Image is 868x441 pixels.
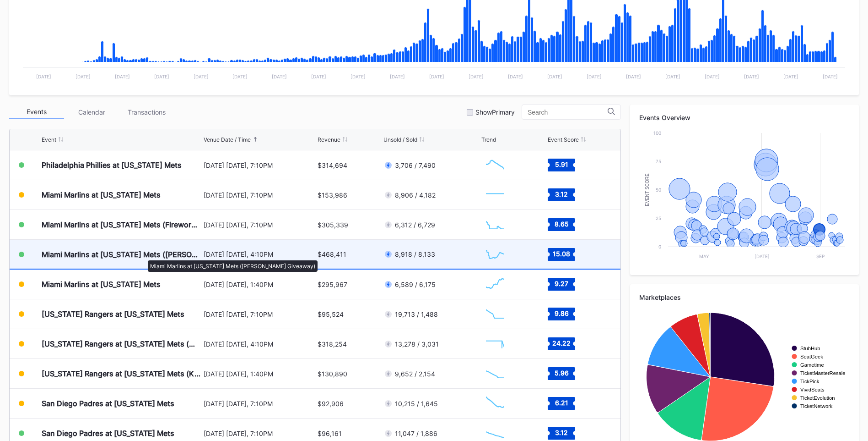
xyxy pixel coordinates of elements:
[800,379,819,384] text: TickPick
[639,128,850,266] svg: Chart title
[639,293,850,301] div: Marketplaces
[656,187,661,193] text: 50
[481,154,509,176] svg: Chart title
[658,244,661,249] text: 0
[119,105,174,119] div: Transactions
[705,74,720,79] text: [DATE]
[311,74,326,79] text: [DATE]
[318,250,346,258] div: $468,411
[653,130,661,136] text: 100
[508,74,523,79] text: [DATE]
[587,74,602,79] text: [DATE]
[42,160,182,170] div: Philadelphia Phillies at [US_STATE] Mets
[552,339,571,347] text: 24.22
[204,191,315,199] div: [DATE] [DATE], 7:10PM
[204,370,315,378] div: [DATE] [DATE], 1:40PM
[318,430,342,437] div: $96,161
[800,354,823,359] text: SeatGeek
[395,310,438,318] div: 19,713 / 1,488
[204,161,315,169] div: [DATE] [DATE], 7:10PM
[318,310,344,318] div: $95,524
[390,74,405,79] text: [DATE]
[554,369,568,377] text: 5.96
[42,309,184,319] div: [US_STATE] Rangers at [US_STATE] Mets
[800,387,825,392] text: VividSeats
[481,332,509,355] svg: Chart title
[395,221,435,229] div: 6,312 / 6,729
[755,254,770,259] text: [DATE]
[555,280,568,287] text: 9.27
[626,74,641,79] text: [DATE]
[318,221,348,229] div: $305,339
[204,136,251,143] div: Venue Date / Time
[554,309,568,317] text: 9.86
[800,370,845,376] text: TicketMasterResale
[154,74,169,79] text: [DATE]
[42,190,161,199] div: Miami Marlins at [US_STATE] Mets
[64,105,119,119] div: Calendar
[481,136,496,143] div: Trend
[42,220,201,229] div: Miami Marlins at [US_STATE] Mets (Fireworks Night)
[318,370,347,378] div: $130,890
[42,136,56,143] div: Event
[36,74,51,79] text: [DATE]
[481,303,509,325] svg: Chart title
[395,340,439,348] div: 13,278 / 3,031
[395,430,437,437] div: 11,047 / 1,886
[481,183,509,206] svg: Chart title
[481,362,509,385] svg: Chart title
[383,136,417,143] div: Unsold / Sold
[555,429,568,436] text: 3.12
[395,370,435,378] div: 9,652 / 2,154
[555,399,568,407] text: 6.21
[744,74,759,79] text: [DATE]
[204,221,315,229] div: [DATE] [DATE], 7:10PM
[318,191,347,199] div: $153,986
[656,215,661,221] text: 25
[318,161,347,169] div: $314,694
[75,74,91,79] text: [DATE]
[555,160,568,168] text: 5.91
[395,400,438,408] div: 10,215 / 1,645
[395,250,435,258] div: 8,918 / 8,133
[272,74,287,79] text: [DATE]
[555,190,568,198] text: 3.12
[469,74,484,79] text: [DATE]
[9,105,64,119] div: Events
[42,250,201,259] div: Miami Marlins at [US_STATE] Mets ([PERSON_NAME] Giveaway)
[553,249,570,257] text: 15.08
[639,114,850,121] div: Events Overview
[115,74,130,79] text: [DATE]
[318,340,347,348] div: $318,254
[194,74,209,79] text: [DATE]
[350,74,366,79] text: [DATE]
[548,136,579,143] div: Event Score
[475,108,515,116] div: Show Primary
[318,400,344,408] div: $92,906
[816,254,825,259] text: Sep
[554,220,568,228] text: 8.65
[232,74,248,79] text: [DATE]
[699,254,709,259] text: May
[783,74,798,79] text: [DATE]
[481,243,509,266] svg: Chart title
[395,161,436,169] div: 3,706 / 7,490
[204,250,315,258] div: [DATE] [DATE], 4:10PM
[800,362,824,368] text: Gametime
[823,74,838,79] text: [DATE]
[656,159,661,164] text: 75
[318,281,347,288] div: $295,967
[528,109,608,116] input: Search
[204,430,315,437] div: [DATE] [DATE], 7:10PM
[42,339,201,348] div: [US_STATE] Rangers at [US_STATE] Mets (Mets Alumni Classic/Mrs. Met Taxicab [GEOGRAPHIC_DATA] Giv...
[42,369,201,378] div: [US_STATE] Rangers at [US_STATE] Mets (Kids Color-In Lunchbox Giveaway)
[318,136,340,143] div: Revenue
[547,74,562,79] text: [DATE]
[481,392,509,415] svg: Chart title
[800,346,820,351] text: StubHub
[645,173,650,206] text: Event Score
[395,191,436,199] div: 8,906 / 4,182
[42,280,161,289] div: Miami Marlins at [US_STATE] Mets
[429,74,444,79] text: [DATE]
[481,213,509,236] svg: Chart title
